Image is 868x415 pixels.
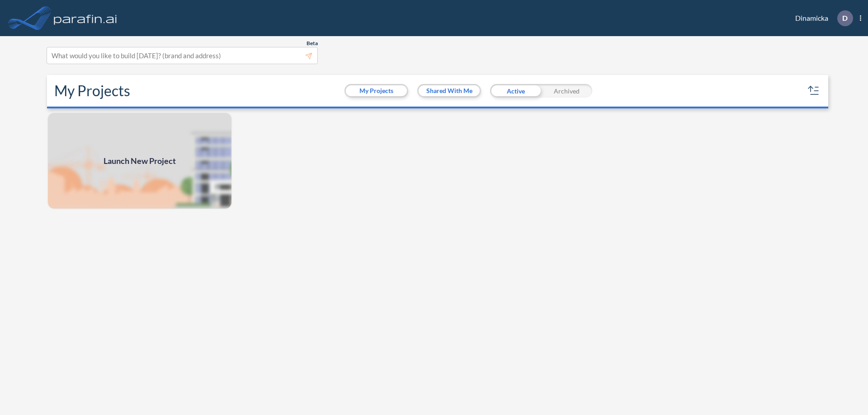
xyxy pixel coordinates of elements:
[52,9,119,27] img: logo
[47,112,232,210] a: Launch New Project
[541,84,592,98] div: Archived
[807,84,821,98] button: sort
[346,85,407,96] button: My Projects
[842,14,848,22] p: D
[104,155,176,167] span: Launch New Project
[307,40,318,47] span: Beta
[47,112,232,210] img: add
[419,85,480,96] button: Shared With Me
[54,82,130,99] h2: My Projects
[782,10,861,26] div: Dinamicka
[490,84,541,98] div: Active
